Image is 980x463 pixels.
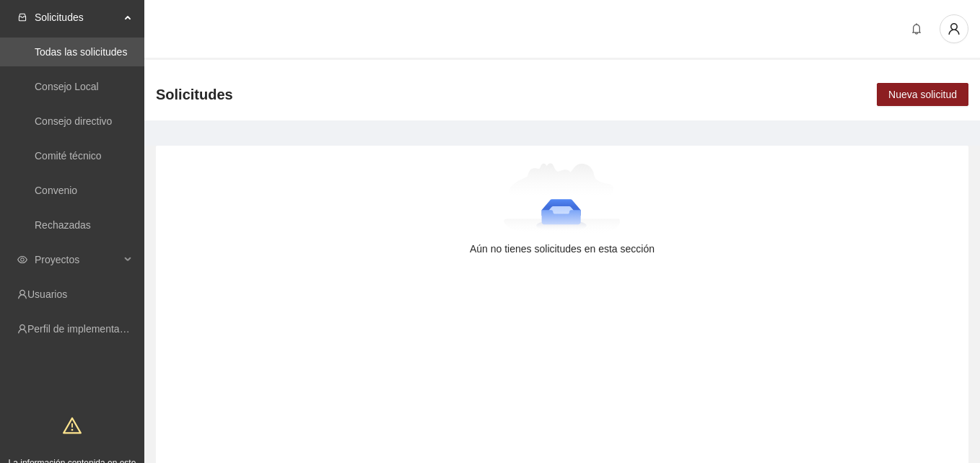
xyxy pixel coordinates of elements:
[17,255,27,265] span: eye
[35,185,77,196] a: Convenio
[156,83,233,106] span: Solicitudes
[905,17,928,40] button: bell
[179,241,945,257] div: Aún no tienes solicitudes en esta sección
[35,81,99,92] a: Consejo Local
[35,150,102,162] a: Comité técnico
[877,83,968,106] button: Nueva solicitud
[940,22,968,35] span: user
[504,163,621,235] img: Aún no tienes solicitudes en esta sección
[35,245,120,274] span: Proyectos
[35,219,91,231] a: Rechazadas
[63,416,82,435] span: warning
[17,12,27,22] span: inbox
[35,115,112,127] a: Consejo directivo
[906,23,927,35] span: bell
[940,14,968,43] button: user
[27,288,67,300] a: Usuarios
[35,3,120,32] span: Solicitudes
[27,323,140,335] a: Perfil de implementadora
[888,87,957,102] span: Nueva solicitud
[35,46,127,58] a: Todas las solicitudes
